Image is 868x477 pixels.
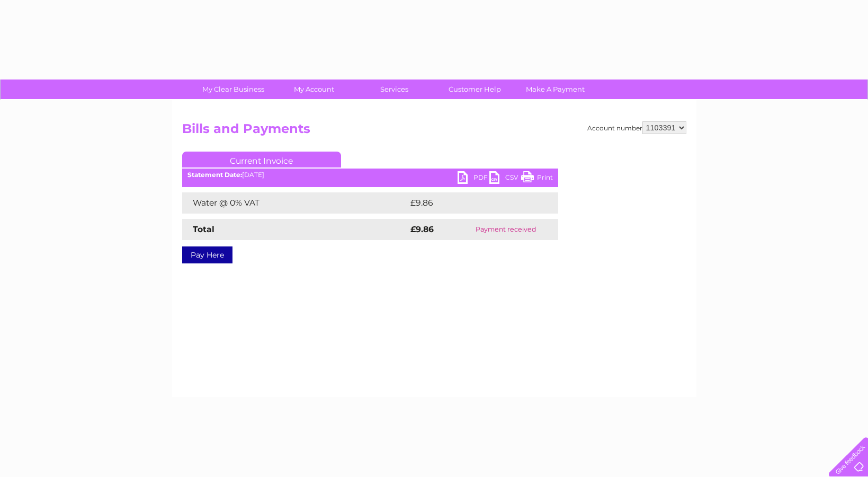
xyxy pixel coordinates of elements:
[190,79,277,99] a: My Clear Business
[182,121,686,142] h2: Bills and Payments
[453,219,558,240] td: Payment received
[182,171,558,179] div: [DATE]
[410,224,434,234] strong: £9.86
[489,171,521,187] a: CSV
[193,224,214,234] strong: Total
[270,79,357,99] a: My Account
[408,192,534,214] td: £9.86
[458,171,489,187] a: PDF
[182,152,341,167] a: Current Invoice
[187,171,242,179] b: Statement Date:
[521,171,553,187] a: Print
[512,79,599,99] a: Make A Payment
[182,192,408,214] td: Water @ 0% VAT
[351,79,438,99] a: Services
[431,79,518,99] a: Customer Help
[182,246,232,263] a: Pay Here
[587,121,686,134] div: Account number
